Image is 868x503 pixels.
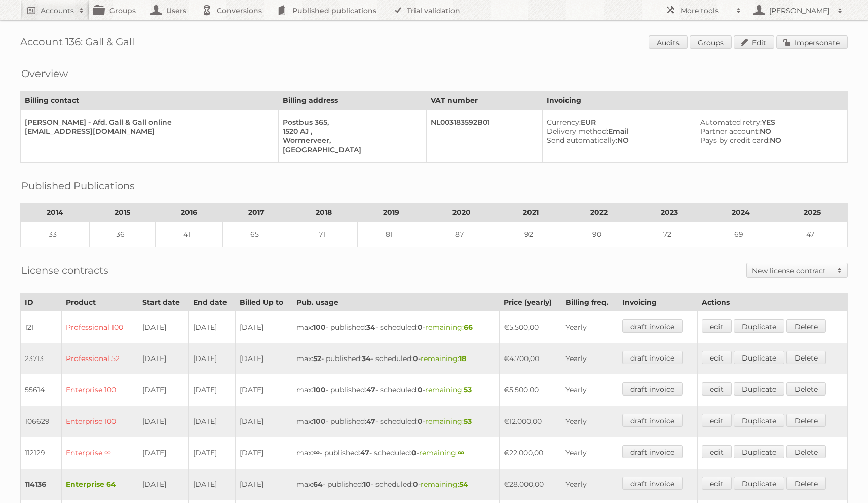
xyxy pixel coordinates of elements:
div: [PERSON_NAME] - Afd. Gall & Gall online [25,118,270,127]
th: 2022 [564,204,634,222]
th: Pub. usage [292,294,499,311]
td: max: - published: - scheduled: - [292,406,499,437]
span: remaining: [421,354,466,363]
a: Delete [786,319,826,333]
span: remaining: [425,417,472,426]
td: 72 [634,222,704,247]
td: 71 [290,222,358,247]
th: 2017 [223,204,290,222]
a: Duplicate [734,414,784,427]
span: Partner account: [700,127,760,136]
th: Billing address [279,92,426,110]
a: Groups [690,35,732,49]
td: Professional 52 [61,343,138,374]
strong: 0 [413,354,418,363]
td: [DATE] [188,406,235,437]
td: Yearly [561,469,618,500]
strong: 47 [366,417,375,426]
th: Product [61,294,138,311]
span: Pays by credit card: [700,136,770,145]
h2: Published Publications [21,178,135,193]
a: Duplicate [734,477,784,490]
a: Delete [786,477,826,490]
strong: 0 [418,322,423,332]
td: €5.500,00 [499,311,561,343]
span: remaining: [419,448,464,457]
td: €22.000,00 [499,437,561,469]
h2: [PERSON_NAME] [767,6,833,16]
a: draft invoice [622,351,683,364]
strong: 64 [313,480,323,489]
td: Professional 100 [61,311,138,343]
strong: 52 [313,354,321,363]
td: [DATE] [235,469,292,500]
td: 36 [89,222,155,247]
a: edit [702,351,732,364]
td: 65 [223,222,290,247]
td: [DATE] [235,311,292,343]
td: €5.500,00 [499,374,561,406]
a: draft invoice [622,319,683,333]
strong: 34 [362,354,371,363]
td: [DATE] [138,406,189,437]
span: Toggle [832,263,847,277]
td: 114136 [21,469,62,500]
div: Wormerveer, [283,136,418,145]
a: Audits [649,35,688,49]
div: NO [547,136,687,145]
td: 47 [777,222,848,247]
td: Yearly [561,311,618,343]
td: Yearly [561,437,618,469]
strong: 100 [313,322,326,332]
strong: 18 [459,354,466,363]
strong: ∞ [313,448,320,457]
td: Enterprise ∞ [61,437,138,469]
th: End date [188,294,235,311]
td: [DATE] [235,437,292,469]
td: max: - published: - scheduled: - [292,311,499,343]
a: Duplicate [734,382,784,396]
td: Yearly [561,374,618,406]
h2: Accounts [41,6,74,16]
strong: 0 [418,385,423,394]
div: [EMAIL_ADDRESS][DOMAIN_NAME] [25,127,270,136]
a: edit [702,477,732,490]
strong: 0 [411,448,417,457]
a: draft invoice [622,382,683,396]
td: Enterprise 64 [61,469,138,500]
span: Currency: [547,118,581,127]
th: 2015 [89,204,155,222]
a: edit [702,319,732,333]
th: 2019 [358,204,425,222]
a: Edit [734,35,774,49]
span: Automated retry: [700,118,762,127]
td: 69 [704,222,777,247]
td: max: - published: - scheduled: - [292,343,499,374]
td: [DATE] [188,437,235,469]
th: 2025 [777,204,848,222]
td: max: - published: - scheduled: - [292,374,499,406]
th: 2024 [704,204,777,222]
td: 41 [156,222,223,247]
td: max: - published: - scheduled: - [292,437,499,469]
a: Impersonate [776,35,848,49]
h2: New license contract [752,266,832,276]
strong: 54 [459,480,468,489]
td: [DATE] [138,437,189,469]
th: Start date [138,294,189,311]
div: Postbus 365, [283,118,418,127]
strong: 66 [464,322,473,332]
a: edit [702,445,732,458]
span: Send automatically: [547,136,617,145]
strong: 100 [313,417,326,426]
a: Delete [786,445,826,458]
strong: 10 [363,480,371,489]
td: [DATE] [188,311,235,343]
th: 2016 [156,204,223,222]
th: Billing contact [21,92,279,110]
td: [DATE] [188,469,235,500]
span: remaining: [425,322,473,332]
h2: Overview [21,66,68,81]
a: draft invoice [622,477,683,490]
td: [DATE] [138,374,189,406]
